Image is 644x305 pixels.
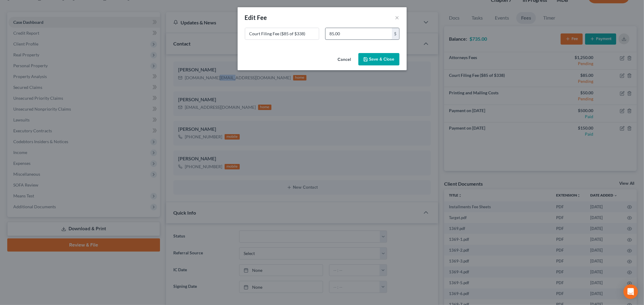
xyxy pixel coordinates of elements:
[395,14,399,21] button: ×
[333,54,356,66] button: Cancel
[392,28,399,39] div: $
[623,285,638,299] div: Open Intercom Messenger
[358,53,399,66] button: Save & Close
[245,14,267,21] span: Edit Fee
[325,28,392,39] input: 0.00
[245,28,319,39] input: Describe...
